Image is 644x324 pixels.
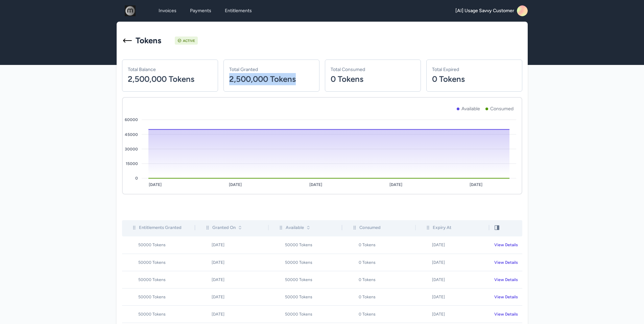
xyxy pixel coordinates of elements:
td: 50000 Tokens [269,236,342,254]
div: View Details [494,260,522,265]
tspan: 0 [135,176,138,181]
td: [DATE] [195,236,269,254]
span: [AI] Usage Savvy Customer [455,7,514,14]
p: Total Balance [128,66,212,73]
td: [DATE] [416,254,489,271]
div: View Details [494,242,522,248]
div: Active [183,38,195,43]
p: 0 Tokens [331,73,415,85]
td: 50000 Tokens [122,236,195,254]
div: View Details [494,294,522,300]
tspan: 15000 [126,161,138,166]
p: Total Expired [432,66,517,73]
td: 0 Tokens [342,271,416,288]
a: Payments [186,5,215,17]
td: 0 Tokens [342,288,416,306]
td: [DATE] [195,271,269,288]
a: Entitlements [221,5,256,17]
td: 50000 Tokens [122,306,195,323]
td: 0 Tokens [342,254,416,271]
div: Expiry At [425,224,451,231]
div: View Details [494,311,522,317]
td: 50000 Tokens [269,306,342,323]
p: Total Consumed [331,66,415,73]
td: [DATE] [416,236,489,254]
tspan: [DATE] [389,182,402,187]
tspan: [DATE] [470,182,482,187]
tspan: 45000 [125,132,138,137]
td: 50000 Tokens [269,254,342,271]
tspan: 60000 [125,117,138,122]
td: [DATE] [416,288,489,306]
td: 50000 Tokens [269,288,342,306]
td: 50000 Tokens [122,254,195,271]
tspan: 30000 [125,147,138,152]
td: [DATE] [416,271,489,288]
td: 0 Tokens [342,236,416,254]
tspan: [DATE] [149,182,162,187]
td: [DATE] [195,288,269,306]
a: [AI] Usage Savvy Customer [455,5,528,16]
p: 2,500,000 Tokens [229,73,314,85]
div: View Details [494,277,522,282]
h1: Tokens [136,35,161,46]
p: Available [461,106,480,112]
td: [DATE] [416,306,489,323]
td: 50000 Tokens [122,271,195,288]
p: 2,500,000 Tokens [128,73,212,85]
p: Total Granted [229,66,314,73]
tspan: [DATE] [309,182,322,187]
td: 50000 Tokens [269,271,342,288]
div: Available [278,224,311,231]
td: 0 Tokens [342,306,416,323]
p: Consumed [490,106,514,112]
tspan: [DATE] [229,182,242,187]
div: Entitlements Granted [132,224,182,231]
a: Invoices [154,5,181,17]
div: Consumed [352,224,381,231]
td: [DATE] [195,254,269,271]
div: Granted On [205,224,242,231]
td: 50000 Tokens [122,288,195,306]
td: [DATE] [195,306,269,323]
p: 0 Tokens [432,73,517,85]
img: logo_1759508067.png [119,5,141,16]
